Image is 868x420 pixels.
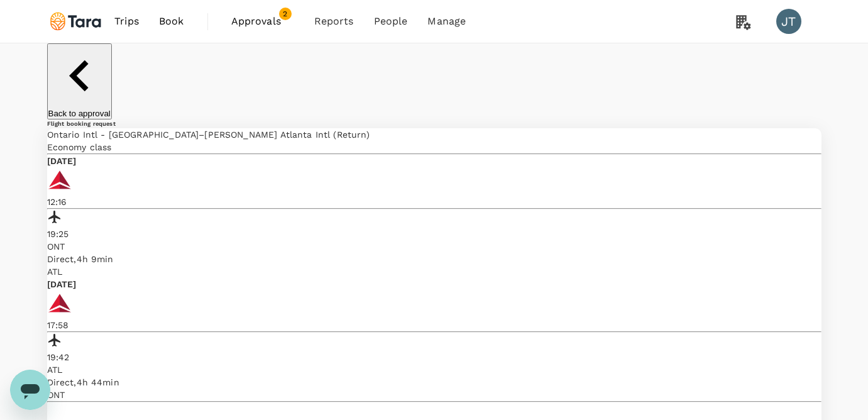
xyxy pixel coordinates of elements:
[114,14,139,29] span: Trips
[159,14,184,29] span: Book
[47,228,821,240] p: 19:25
[48,109,111,118] p: Back to approval
[427,14,466,29] span: Manage
[47,290,72,316] img: DL
[47,128,821,141] p: Ontario Intl - [GEOGRAPHIC_DATA]–[PERSON_NAME] Atlanta Intl (Return)
[47,43,112,119] button: Back to approval
[279,8,292,20] span: 2
[47,119,821,128] h6: Flight booking request
[47,240,821,253] p: ONT
[47,376,821,389] div: Direct , 4h 44min
[314,14,354,29] span: Reports
[47,253,821,265] div: Direct , 4h 9min
[47,351,821,363] p: 19:42
[47,389,821,401] p: ONT
[374,14,408,29] span: People
[47,167,72,192] img: DL
[47,155,821,167] p: [DATE]
[47,196,821,208] p: 12:16
[47,8,105,35] img: Tara Climate Ltd
[10,370,50,410] iframe: Button to launch messaging window
[47,319,821,331] p: 17:58
[47,363,821,376] p: ATL
[47,141,821,153] p: Economy class
[231,14,294,29] span: Approvals
[776,9,801,34] div: JT
[47,265,821,278] p: ATL
[47,278,821,290] p: [DATE]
